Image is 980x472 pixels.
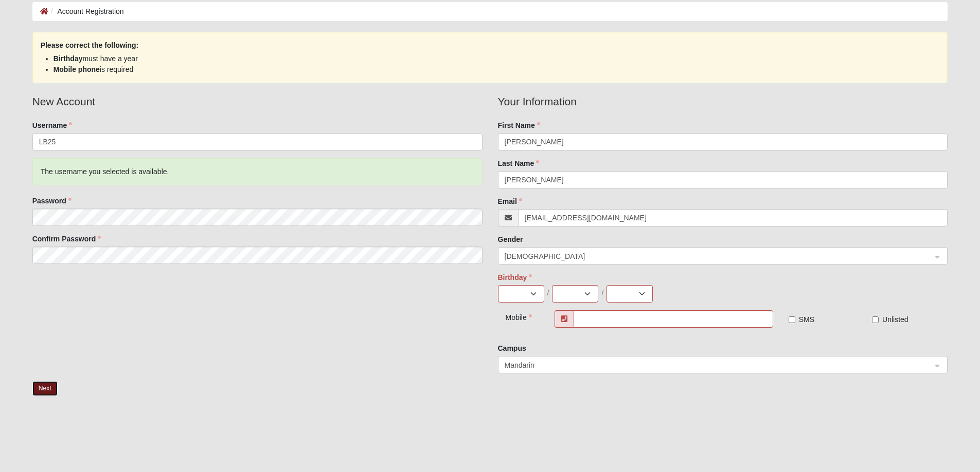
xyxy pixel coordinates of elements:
button: Next [32,381,58,396]
label: Birthday [498,272,532,282]
span: Mandarin [505,360,923,371]
legend: New Account [32,93,483,110]
label: Gender [498,234,523,244]
label: Campus [498,343,526,353]
legend: Your Information [498,93,948,110]
span: Unlisted [882,315,908,324]
strong: Birthday [54,54,83,63]
input: SMS [789,316,795,323]
span: SMS [799,315,814,324]
div: The username you selected is available. [32,158,483,185]
label: Username [32,120,73,130]
li: Account Registration [48,6,124,17]
label: Password [32,196,72,206]
span: / [601,288,603,298]
label: Confirm Password [32,234,101,244]
li: is required [54,64,927,75]
div: Please correct the following: [32,32,948,83]
strong: Mobile phone [54,65,100,73]
div: Mobile [498,310,536,323]
label: Email [498,196,522,206]
li: must have a year [54,53,927,64]
input: Unlisted [872,316,879,323]
label: First Name [498,120,540,130]
label: Last Name [498,158,540,168]
span: Male [505,251,932,262]
span: / [547,288,549,298]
